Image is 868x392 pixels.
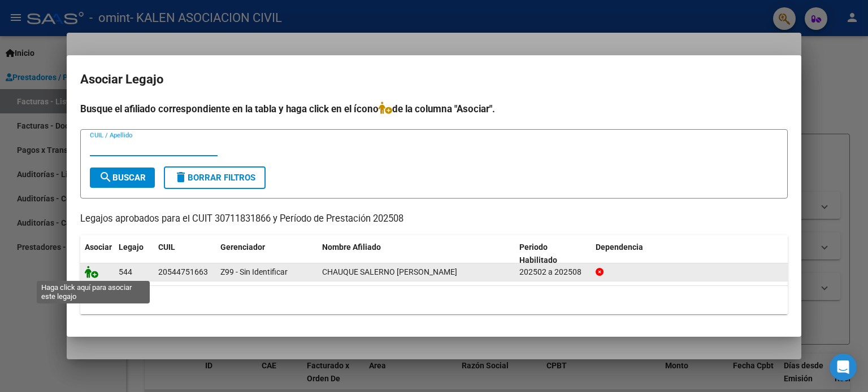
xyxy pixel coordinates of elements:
[596,243,643,252] span: Dependencia
[154,235,216,272] datatable-header-cell: CUIL
[119,267,132,276] span: 544
[80,212,788,226] p: Legajos aprobados para el CUIT 30711831866 y Período de Prestación 202508
[318,235,515,272] datatable-header-cell: Nombre Afiliado
[322,243,381,252] span: Nombre Afiliado
[220,267,288,276] span: Z99 - Sin Identificar
[322,267,457,276] span: CHAUQUE SALERNO JOAQUIN
[90,168,155,188] button: Buscar
[174,170,188,184] mat-icon: delete
[158,266,208,279] div: 20544751663
[99,170,112,184] mat-icon: search
[164,166,266,189] button: Borrar Filtros
[216,235,318,272] datatable-header-cell: Gerenciador
[830,354,857,381] div: Open Intercom Messenger
[220,243,265,252] span: Gerenciador
[591,235,788,272] datatable-header-cell: Dependencia
[519,266,587,279] div: 202502 a 202508
[119,243,144,252] span: Legajo
[80,69,788,90] h2: Asociar Legajo
[80,286,788,314] div: 1 registros
[80,102,788,116] h4: Busque el afiliado correspondiente en la tabla y haga click en el ícono de la columna "Asociar".
[519,243,557,265] span: Periodo Habilitado
[80,235,114,272] datatable-header-cell: Asociar
[515,235,591,272] datatable-header-cell: Periodo Habilitado
[158,243,175,252] span: CUIL
[85,243,112,252] span: Asociar
[99,173,146,183] span: Buscar
[114,235,154,272] datatable-header-cell: Legajo
[174,173,255,183] span: Borrar Filtros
